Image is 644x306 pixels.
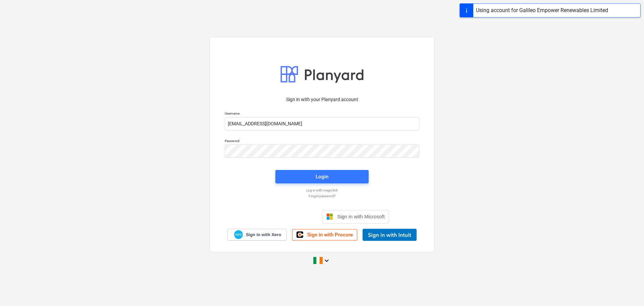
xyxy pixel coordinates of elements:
[252,209,320,224] iframe: Sign in with Google Button
[225,117,419,131] input: Username
[225,111,419,117] p: Username
[221,188,423,192] a: Log in with magic link
[476,6,608,14] div: Using account for Galileo Empower Renewables Limited
[323,257,331,265] i: keyboard_arrow_down
[316,172,328,181] div: Login
[225,139,419,144] p: Password
[234,230,243,239] img: Xero logo
[326,213,333,220] img: Microsoft logo
[225,96,419,103] p: Sign in with your Planyard account
[275,170,369,183] button: Login
[307,232,353,238] span: Sign in with Procore
[337,214,385,219] span: Sign in with Microsoft
[292,229,357,241] a: Sign in with Procore
[246,232,281,238] span: Sign in with Xero
[221,194,423,198] a: Forgot password?
[227,229,287,241] a: Sign in with Xero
